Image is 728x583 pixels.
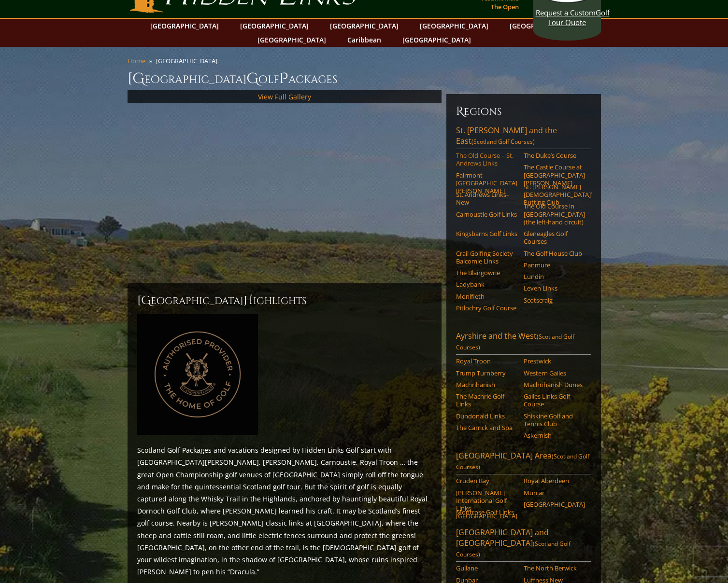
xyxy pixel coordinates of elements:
a: The Castle Course at [GEOGRAPHIC_DATA][PERSON_NAME] [524,163,585,187]
a: Cruden Bay [456,477,517,485]
a: Monifieth [456,292,517,300]
a: [GEOGRAPHIC_DATA] [325,19,403,33]
a: The Old Course in [GEOGRAPHIC_DATA] (the left-hand circuit) [524,202,585,226]
a: Murcar [524,489,585,497]
a: St. [PERSON_NAME] [DEMOGRAPHIC_DATA]’ Putting Club [524,183,585,207]
a: Fairmont [GEOGRAPHIC_DATA][PERSON_NAME] [456,171,517,195]
h1: [GEOGRAPHIC_DATA] olf ackages [128,69,601,88]
a: Home [128,56,145,65]
a: St. [PERSON_NAME] and the East(Scotland Golf Courses) [456,125,591,149]
a: St. Andrews Links–New [456,191,517,207]
a: Gullane [456,564,517,572]
a: The Machrie Golf Links [456,392,517,408]
a: Caribbean [343,33,386,47]
span: (Scotland Golf Courses) [456,333,574,351]
a: The Blairgowrie [456,269,517,277]
a: The Old Course – St. Andrews Links [456,152,517,167]
a: Ayrshire and the West(Scotland Golf Courses) [456,331,591,355]
a: Machrihanish Dunes [524,381,585,389]
a: Kingsbarns Golf Links [456,230,517,237]
a: [GEOGRAPHIC_DATA] [415,19,493,33]
a: View Full Gallery [258,92,311,101]
a: [GEOGRAPHIC_DATA] [235,19,314,33]
a: Dundonald Links [456,412,517,420]
a: [GEOGRAPHIC_DATA] [398,33,476,47]
a: [PERSON_NAME] International Golf Links [GEOGRAPHIC_DATA] [456,489,517,520]
span: (Scotland Golf Courses) [456,540,571,558]
span: (Scotland Golf Courses) [456,452,589,471]
a: [GEOGRAPHIC_DATA] and [GEOGRAPHIC_DATA](Scotland Golf Courses) [456,527,591,562]
a: Askernish [524,431,585,439]
li: [GEOGRAPHIC_DATA] [156,56,221,65]
a: Royal Troon [456,357,517,365]
a: Leven Links [524,284,585,292]
a: [GEOGRAPHIC_DATA] [524,500,585,508]
a: Pitlochry Golf Course [456,304,517,312]
a: The Carrick and Spa [456,424,517,431]
a: Carnoustie Golf Links [456,210,517,218]
a: Trump Turnberry [456,369,517,377]
p: Scotland Golf Packages and vacations designed by Hidden Links Golf start with [GEOGRAPHIC_DATA][P... [137,444,432,578]
a: Scotscraig [524,296,585,304]
a: Prestwick [524,357,585,365]
a: Crail Golfing Society Balcomie Links [456,250,517,265]
a: [GEOGRAPHIC_DATA] Area(Scotland Golf Courses) [456,450,591,474]
span: H [243,293,253,308]
h6: Regions [456,104,591,119]
a: The Golf House Club [524,250,585,257]
h2: [GEOGRAPHIC_DATA] ighlights [137,293,432,308]
a: Royal Aberdeen [524,477,585,485]
a: Ladybank [456,280,517,288]
span: G [246,69,258,88]
a: Gailes Links Golf Course [524,392,585,408]
a: Shiskine Golf and Tennis Club [524,412,585,428]
a: Gleneagles Golf Courses [524,230,585,246]
span: Request a Custom [536,8,596,17]
a: Panmure [524,261,585,269]
a: The North Berwick [524,564,585,572]
a: Western Gailes [524,369,585,377]
a: Montrose Golf Links [456,508,517,516]
span: (Scotland Golf Courses) [471,138,535,146]
a: The Duke’s Course [524,152,585,159]
a: Machrihanish [456,381,517,389]
a: [GEOGRAPHIC_DATA] [253,33,331,47]
a: [GEOGRAPHIC_DATA] [145,19,224,33]
span: P [279,69,288,88]
a: [GEOGRAPHIC_DATA] [505,19,583,33]
a: Lundin [524,273,585,280]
